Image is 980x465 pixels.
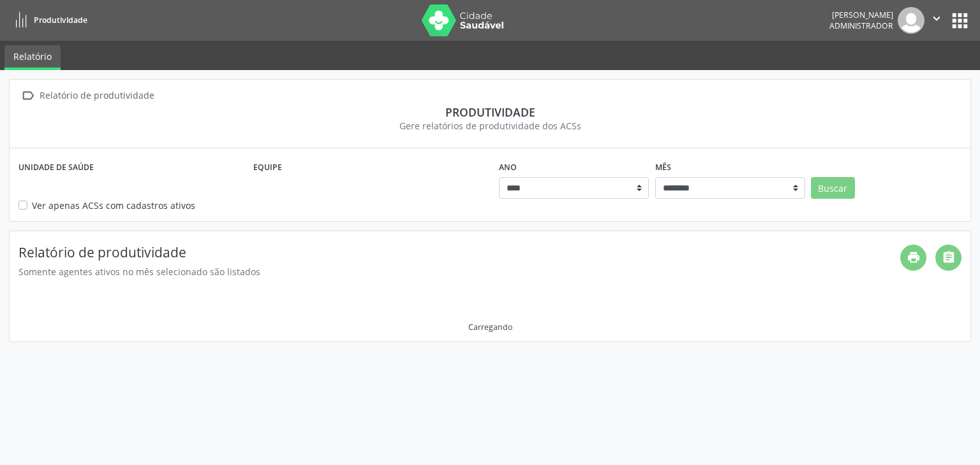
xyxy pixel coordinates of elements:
span: Produtividade [34,15,87,25]
label: Unidade de saúde [19,157,94,177]
button: Buscar [811,177,855,199]
label: Mês [655,157,671,177]
label: Ver apenas ACSs com cadastros ativos [32,199,195,212]
span: Administrador [829,20,893,31]
img: img [898,7,924,34]
h4: Relatório de produtividade [19,245,900,261]
button:  [924,7,949,34]
div: Relatório de produtividade [37,87,156,105]
a:  Relatório de produtividade [19,87,156,105]
i:  [19,87,37,105]
div: Somente agentes ativos no mês selecionado são listados [19,265,900,278]
label: Equipe [253,157,282,177]
i:  [930,11,944,25]
a: Relatório [4,45,61,70]
label: Ano [499,157,517,177]
a: Produtividade [9,10,87,31]
div: Carregando [468,322,512,333]
button: apps [949,10,971,32]
div: Produtividade [19,105,961,119]
div: Gere relatórios de produtividade dos ACSs [19,119,961,132]
div: [PERSON_NAME] [829,10,893,20]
